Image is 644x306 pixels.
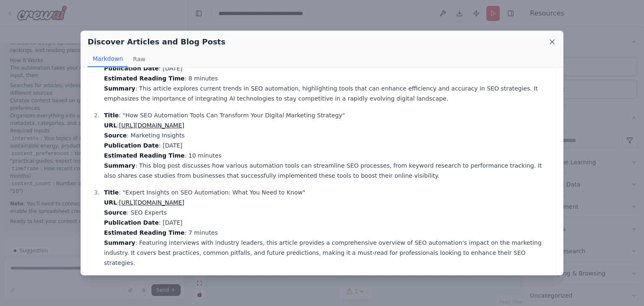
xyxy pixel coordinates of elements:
[104,209,127,216] strong: Source
[104,122,117,129] strong: URL
[104,85,135,92] strong: Summary
[104,142,159,149] strong: Publication Date
[104,110,552,181] p: : "How SEO Automation Tools Can Transform Your Digital Marketing Strategy" : : Marketing Insights...
[104,132,127,139] strong: Source
[104,219,159,226] strong: Publication Date
[128,51,150,67] button: Raw
[104,229,184,236] strong: Estimated Reading Time
[104,33,552,104] p: : "The Future of SEO Automation: Trends and Best Practices" : : [DOMAIN_NAME] : [DATE] : 8 minute...
[88,36,226,48] h2: Discover Articles and Blog Posts
[104,152,184,159] strong: Estimated Reading Time
[104,199,117,206] strong: URL
[88,51,128,67] button: Markdown
[104,162,135,169] strong: Summary
[104,187,552,268] p: : "Expert Insights on SEO Automation: What You Need to Know" : : SEO Experts : [DATE] : 7 minutes...
[104,189,119,196] strong: Title
[104,65,159,72] strong: Publication Date
[119,122,184,129] a: [URL][DOMAIN_NAME]
[104,112,119,119] strong: Title
[104,75,184,82] strong: Estimated Reading Time
[104,239,135,246] strong: Summary
[119,199,184,206] a: [URL][DOMAIN_NAME]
